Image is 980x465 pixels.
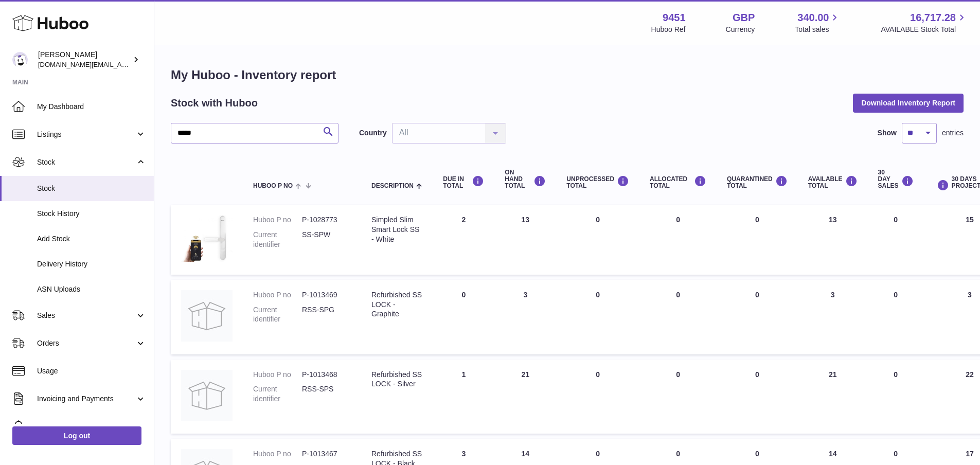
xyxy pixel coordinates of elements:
[650,175,706,189] div: ALLOCATED Total
[37,422,146,432] span: Cases
[371,370,422,389] div: Refurbished SS LOCK - Silver
[853,94,964,112] button: Download Inventory Report
[37,394,135,404] span: Invoicing and Payments
[38,50,131,69] div: [PERSON_NAME]
[253,183,293,189] span: Huboo P no
[37,102,146,112] span: My Dashboard
[181,370,233,421] img: product image
[302,305,351,325] dd: RSS-SPG
[302,290,351,300] dd: P-1013469
[639,360,717,434] td: 0
[505,169,546,190] div: ON HAND Total
[253,290,302,300] dt: Huboo P no
[37,184,146,193] span: Stock
[37,284,146,294] span: ASN Uploads
[253,449,302,459] dt: Huboo P no
[868,205,924,275] td: 0
[878,169,914,190] div: 30 DAY SALES
[371,290,422,319] div: Refurbished SS LOCK - Graphite
[302,449,351,459] dd: P-1013467
[795,25,841,34] span: Total sales
[433,280,494,354] td: 0
[433,360,494,434] td: 1
[639,205,717,275] td: 0
[181,290,233,342] img: product image
[253,384,302,404] dt: Current identifier
[37,259,146,269] span: Delivery History
[12,52,28,67] img: amir.ch@gmail.com
[302,215,351,225] dd: P-1028773
[808,175,858,189] div: AVAILABLE Total
[37,311,135,320] span: Sales
[37,338,135,348] span: Orders
[755,450,759,458] span: 0
[651,25,686,34] div: Huboo Ref
[798,360,868,434] td: 21
[868,360,924,434] td: 0
[371,183,414,189] span: Description
[371,215,422,244] div: Simpled Slim Smart Lock SS - White
[253,230,302,249] dt: Current identifier
[878,128,897,138] label: Show
[171,96,258,110] h2: Stock with Huboo
[359,128,387,138] label: Country
[37,209,146,219] span: Stock History
[302,384,351,404] dd: RSS-SPS
[494,280,556,354] td: 3
[910,11,956,25] span: 16,717.28
[302,230,351,249] dd: SS-SPW
[639,280,717,354] td: 0
[253,215,302,225] dt: Huboo P no
[755,216,759,224] span: 0
[433,205,494,275] td: 2
[443,175,484,189] div: DUE IN TOTAL
[663,11,686,25] strong: 9451
[726,25,755,34] div: Currency
[755,291,759,299] span: 0
[37,366,146,376] span: Usage
[253,370,302,380] dt: Huboo P no
[37,234,146,244] span: Add Stock
[942,128,964,138] span: entries
[733,11,755,25] strong: GBP
[795,11,841,34] a: 340.00 Total sales
[755,370,759,379] span: 0
[797,11,829,25] span: 340.00
[37,157,135,167] span: Stock
[798,205,868,275] td: 13
[494,205,556,275] td: 13
[181,215,233,262] img: product image
[798,280,868,354] td: 3
[868,280,924,354] td: 0
[556,360,639,434] td: 0
[302,370,351,380] dd: P-1013468
[494,360,556,434] td: 21
[556,280,639,354] td: 0
[253,305,302,325] dt: Current identifier
[727,175,788,189] div: QUARANTINED Total
[881,25,968,34] span: AVAILABLE Stock Total
[37,130,135,139] span: Listings
[38,60,205,68] span: [DOMAIN_NAME][EMAIL_ADDRESS][DOMAIN_NAME]
[566,175,629,189] div: UNPROCESSED Total
[171,67,964,83] h1: My Huboo - Inventory report
[556,205,639,275] td: 0
[881,11,968,34] a: 16,717.28 AVAILABLE Stock Total
[12,426,141,445] a: Log out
